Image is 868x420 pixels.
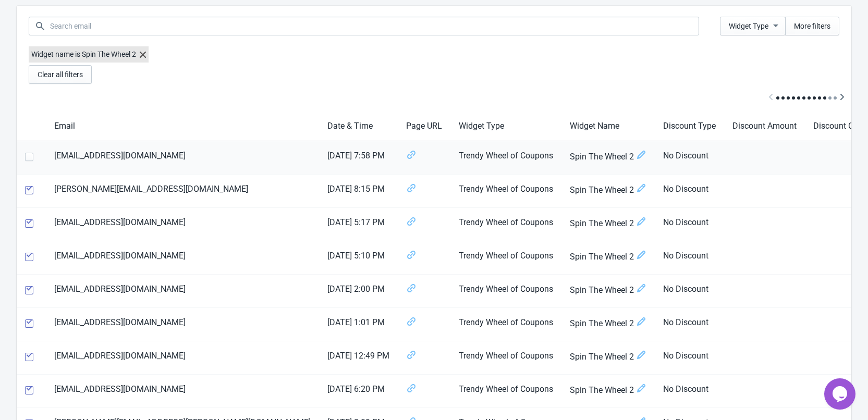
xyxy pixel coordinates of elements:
[570,350,646,364] span: Spin The Wheel 2
[450,141,561,175] td: Trendy Wheel of Coupons
[720,17,786,35] button: Widget Type
[46,341,319,375] td: [EMAIL_ADDRESS][DOMAIN_NAME]
[319,308,398,341] td: [DATE] 1:01 PM
[38,70,83,79] span: Clear all filters
[319,175,398,208] td: [DATE] 8:15 PM
[450,208,561,241] td: Trendy Wheel of Coupons
[570,216,646,230] span: Spin The Wheel 2
[655,341,724,375] td: No Discount
[655,275,724,308] td: No Discount
[450,241,561,275] td: Trendy Wheel of Coupons
[655,375,724,408] td: No Discount
[46,175,319,208] td: [PERSON_NAME][EMAIL_ADDRESS][DOMAIN_NAME]
[46,308,319,341] td: [EMAIL_ADDRESS][DOMAIN_NAME]
[570,283,646,297] span: Spin The Wheel 2
[570,383,646,397] span: Spin The Wheel 2
[729,22,768,30] span: Widget Type
[319,375,398,408] td: [DATE] 6:20 PM
[450,375,561,408] td: Trendy Wheel of Coupons
[46,141,319,175] td: [EMAIL_ADDRESS][DOMAIN_NAME]
[655,175,724,208] td: No Discount
[319,141,398,175] td: [DATE] 7:58 PM
[46,241,319,275] td: [EMAIL_ADDRESS][DOMAIN_NAME]
[570,150,646,164] span: Spin The Wheel 2
[450,112,561,141] th: Widget Type
[655,141,724,175] td: No Discount
[833,88,851,107] button: Scroll table right one column
[319,275,398,308] td: [DATE] 2:00 PM
[29,46,149,63] label: Widget name is Spin The Wheel 2
[450,175,561,208] td: Trendy Wheel of Coupons
[319,341,398,375] td: [DATE] 12:49 PM
[46,112,319,141] th: Email
[46,375,319,408] td: [EMAIL_ADDRESS][DOMAIN_NAME]
[794,22,830,30] span: More filters
[655,241,724,275] td: No Discount
[319,112,398,141] th: Date & Time
[785,17,839,35] button: More filters
[450,275,561,308] td: Trendy Wheel of Coupons
[561,112,655,141] th: Widget Name
[450,341,561,375] td: Trendy Wheel of Coupons
[570,183,646,197] span: Spin The Wheel 2
[46,275,319,308] td: [EMAIL_ADDRESS][DOMAIN_NAME]
[398,112,450,141] th: Page URL
[450,308,561,341] td: Trendy Wheel of Coupons
[46,208,319,241] td: [EMAIL_ADDRESS][DOMAIN_NAME]
[824,378,858,410] iframe: chat widget
[655,208,724,241] td: No Discount
[50,17,699,35] input: Search email
[29,65,92,84] button: Clear all filters
[319,241,398,275] td: [DATE] 5:10 PM
[655,308,724,341] td: No Discount
[655,112,724,141] th: Discount Type
[570,250,646,264] span: Spin The Wheel 2
[570,316,646,330] span: Spin The Wheel 2
[724,112,805,141] th: Discount Amount
[319,208,398,241] td: [DATE] 5:17 PM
